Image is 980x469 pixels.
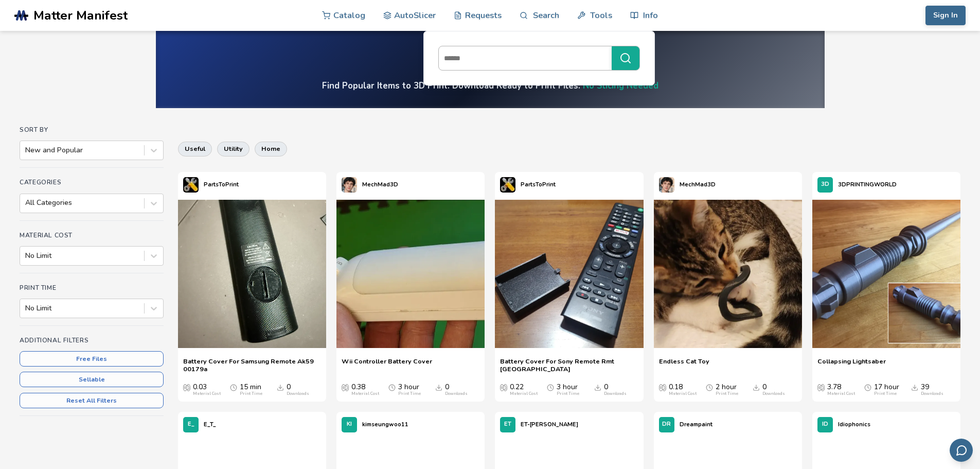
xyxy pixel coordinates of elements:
div: 17 hour [874,383,899,396]
a: Collapsing Lightsaber [817,357,886,373]
p: Dreampaint [680,419,712,430]
h4: Additional Filters [20,337,164,344]
div: 39 [921,383,943,396]
input: No Limit [25,304,27,312]
span: KI [347,421,352,428]
span: Average Cost [342,383,349,391]
p: MechMad3D [362,179,398,190]
p: PartsToPrint [204,179,239,190]
img: MechMad3D's profile [659,177,674,193]
p: E_T_ [204,419,216,430]
span: Average Print Time [230,383,237,391]
a: Wii Controller Battery Cover [342,357,432,373]
p: MechMad3D [680,179,716,190]
button: Free Files [20,351,164,367]
a: PartsToPrint's profilePartsToPrint [495,172,561,198]
div: Downloads [762,391,785,396]
span: Average Cost [817,383,825,391]
button: Sellable [20,372,164,387]
input: All Categories [25,199,27,207]
span: Average Cost [659,383,666,391]
div: 0 [762,383,785,396]
button: Reset All Filters [20,393,164,408]
div: 0.03 [193,383,221,396]
p: kimseungwoo11 [362,419,408,430]
span: Downloads [277,383,284,391]
span: Matter Manifest [33,8,128,23]
div: 3 hour [557,383,579,396]
div: 0.38 [351,383,379,396]
button: home [255,142,287,156]
a: MechMad3D's profileMechMad3D [654,172,721,198]
div: 3 hour [398,383,421,396]
a: Battery Cover For Samsung Remote Ak59 00179a [183,357,321,373]
div: Material Cost [193,391,221,396]
span: Downloads [911,383,918,391]
div: Print Time [398,391,421,396]
span: Downloads [435,383,442,391]
div: Material Cost [827,391,855,396]
h4: Sort By [20,126,164,133]
span: Downloads [594,383,601,391]
div: Downloads [445,391,468,396]
img: MechMad3D's profile [342,177,357,193]
div: Downloads [604,391,627,396]
div: 0 [445,383,468,396]
span: Average Cost [183,383,190,391]
span: ID [822,421,828,428]
button: utility [217,142,250,156]
span: Average Print Time [547,383,554,391]
div: Print Time [874,391,897,396]
div: Print Time [557,391,579,396]
span: Downloads [753,383,760,391]
img: PartsToPrint's profile [183,177,199,193]
input: No Limit [25,252,27,260]
a: Battery Cover For Sony Remote Rmt [GEOGRAPHIC_DATA] [500,357,638,373]
a: PartsToPrint's profilePartsToPrint [178,172,244,198]
span: 3D [821,181,829,188]
h4: Material Cost [20,232,164,239]
div: Print Time [240,391,262,396]
div: Material Cost [510,391,538,396]
p: 3DPRINTINGWORLD [838,179,897,190]
span: E_ [188,421,194,428]
h4: Categories [20,179,164,186]
span: Average Print Time [864,383,871,391]
p: ET-[PERSON_NAME] [521,419,578,430]
div: 3.78 [827,383,855,396]
div: Downloads [287,391,309,396]
span: Average Print Time [706,383,713,391]
a: MechMad3D's profileMechMad3D [336,172,403,198]
div: 0 [287,383,309,396]
div: 0.22 [510,383,538,396]
div: Print Time [716,391,738,396]
a: Endless Cat Toy [659,357,709,373]
p: PartsToPrint [521,179,556,190]
span: Average Print Time [388,383,396,391]
a: No Slicing Needed [583,80,658,92]
div: 2 hour [716,383,738,396]
p: Idiophonics [838,419,870,430]
div: 15 min [240,383,262,396]
h4: Print Time [20,284,164,291]
img: PartsToPrint's profile [500,177,515,193]
h4: Find Popular Items to 3D Print. Download Ready to Print Files. [322,80,658,92]
div: Material Cost [351,391,379,396]
div: Material Cost [669,391,697,396]
button: useful [178,142,212,156]
input: New and Popular [25,146,27,154]
div: 0.18 [669,383,697,396]
span: Average Cost [500,383,507,391]
div: 0 [604,383,627,396]
button: Send feedback via email [950,439,973,462]
div: Downloads [921,391,943,396]
span: DR [662,421,671,428]
button: Sign In [925,6,966,25]
span: ET [504,421,511,428]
